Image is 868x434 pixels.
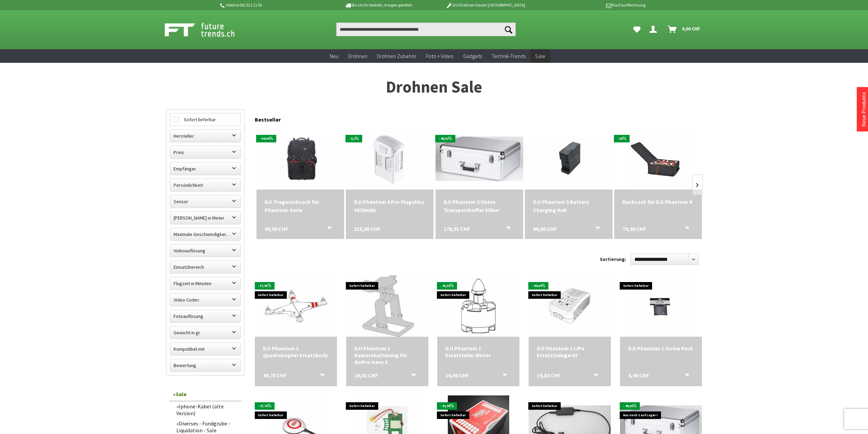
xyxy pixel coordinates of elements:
label: Maximale Geschwindigkeit in km/h [170,228,240,240]
button: In den Warenkorb [677,372,693,381]
label: Video Codec [170,294,240,306]
a: Warenkorb [665,23,704,36]
label: Sensor [170,195,240,208]
span: Technik-Trends [491,53,526,59]
button: In den Warenkorb [498,225,514,234]
a: DJI Phantom 4 Pro Flugakku 5870mAh 215,80 CHF [354,198,425,214]
img: Shop Futuretrends - zur Startseite wechseln [165,21,250,38]
div: DJI Phantom 1 Ersatzteile: Motor [445,345,511,359]
span: 19,82 CHF [537,372,560,379]
div: DJI Tragerucksack für Phantom-Serie [265,198,336,214]
a: Dein Konto [647,23,662,36]
img: DJI Phantom 1 Kamerahalterung für GoPro Hero 3 [350,275,425,337]
span: Sale [535,53,545,59]
img: DJI Phantom 4 Pro Flugakku 5870mAh [346,129,433,188]
label: Maximale Flughöhe in Meter [170,212,240,224]
span: 6,90 CHF [628,372,649,379]
span: 178,91 CHF [444,225,470,233]
img: DJI Phantom 1 Quadrokopter Ersatzbody [259,275,333,337]
a: DJI Phantom 1 LiPo Ersatzladegerät 19,82 CHF In den Warenkorb [537,345,603,359]
label: Sofort lieferbar [170,113,240,126]
a: DJI Phantom 1 Ersatzteile: Motor 19,90 CHF In den Warenkorb [445,345,511,359]
p: Hotline 032 511 11 03 [219,1,326,9]
div: DJI Phantom 1 LiPo Ersatzladegerät [537,345,603,359]
a: Iphone-Kabel (alte Version) [173,401,241,418]
h1: Drohnen Sale [166,79,702,96]
span: Gadgets [463,53,482,59]
div: Bestseller [255,109,702,126]
p: DJI Drohnen Dealer [GEOGRAPHIC_DATA] [432,1,539,9]
a: Sale [530,49,550,63]
img: DJI Phantom 1 Screw Pack [630,275,692,337]
span: 69,90 CHF [265,225,288,233]
img: DJI Tragerucksack für Phantom-Serie [256,137,344,181]
a: DJI Tragerucksack für Phantom-Serie 69,90 CHF In den Warenkorb [265,198,336,214]
label: Videoauflösung [170,244,240,257]
label: Fotoauflösung [170,310,240,322]
div: Rucksack für DJI Phantom 4 [622,198,694,206]
button: In den Warenkorb [677,225,693,234]
button: Suchen [501,23,516,36]
a: Meine Favoriten [630,23,644,36]
label: Empfänger [170,163,240,175]
span: Drohnen [348,53,367,59]
label: Hersteller [170,130,240,142]
div: DJI Phantom 3 Battery Charging Hub [533,198,604,214]
span: 49,78 CHF [263,372,286,379]
span: Neu [330,53,339,59]
a: DJI Phantom 3 Battery Charging Hub 89,00 CHF In den Warenkorb [533,198,604,214]
span: 89,00 CHF [533,225,557,233]
label: Gewicht in gr [170,326,240,339]
label: Persönlichkeit [170,179,240,191]
a: Neue Produkte [860,92,867,127]
label: Sortierung: [600,254,626,265]
div: DJI Phantom 2 Vision Transportkoffer Silber [444,198,515,214]
a: Drohnen Zubehör [372,49,421,63]
span: 19,90 CHF [445,372,469,379]
button: In den Warenkorb [403,372,420,381]
label: Einsatzbereich [170,261,240,273]
button: In den Warenkorb [494,372,511,381]
img: DJI Phantom 3 Battery Charging Hub [525,137,613,181]
div: DJI Phantom 1 Quadrokopter Ersatzbody [263,345,329,359]
div: DJI Phantom 1 Kamerahalterung für GoPro Hero 3 [354,345,420,365]
a: Neu [325,49,343,63]
div: DJI Phantom 4 Pro Flugakku 5870mAh [354,198,425,214]
span: Drohnen Zubehör [377,53,416,59]
a: Technik-Trends [487,49,530,63]
span: 79,90 CHF [622,225,646,233]
button: In den Warenkorb [587,225,604,234]
a: Foto + Video [421,49,458,63]
span: 0,00 CHF [682,23,700,34]
label: Flugzeit in Minuten [170,277,240,290]
img: DJI Phantom 1 LiPo Ersatzladegerät [529,276,611,336]
img: DJI Phantom 2 Vision Transportkoffer Silber [436,137,523,181]
a: DJI Phantom 1 Screw Pack 6,90 CHF In den Warenkorb [628,345,694,352]
span: 19,92 CHF [354,372,378,379]
button: In den Warenkorb [586,372,602,381]
button: In den Warenkorb [319,225,335,234]
input: Produkt, Marke, Kategorie, EAN, Artikelnummer… [336,23,516,36]
button: In den Warenkorb [312,372,328,381]
a: Gadgets [458,49,487,63]
a: Rucksack für DJI Phantom 4 79,90 CHF In den Warenkorb [622,198,694,206]
a: DJI Phantom 1 Quadrokopter Ersatzbody 49,78 CHF In den Warenkorb [263,345,329,359]
a: DJI Phantom 1 Kamerahalterung für GoPro Hero 3 19,92 CHF In den Warenkorb [354,345,420,365]
div: DJI Phantom 1 Screw Pack [628,345,694,352]
label: Kompatibel mit [170,343,240,355]
img: DJI Phantom 1 Ersatzteile: Motor [437,279,519,333]
p: Bis 16 Uhr bestellt, morgen geliefert. [326,1,432,9]
p: Kauf auf Rechnung [539,1,645,9]
img: Rucksack für DJI Phantom 4 [628,128,689,190]
span: 215,80 CHF [354,225,380,233]
label: Preis [170,146,240,158]
a: Sale [170,387,241,401]
a: Drohnen [343,49,372,63]
label: Bewertung [170,359,240,372]
span: Foto + Video [426,53,454,59]
a: DJI Phantom 2 Vision Transportkoffer Silber 178,91 CHF In den Warenkorb [444,198,515,214]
